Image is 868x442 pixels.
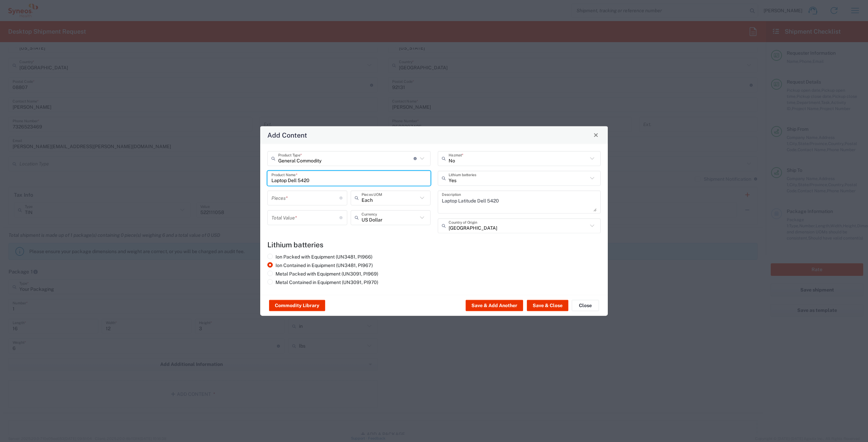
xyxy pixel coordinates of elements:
label: Metal Contained in Equipment (UN3091, PI970) [267,279,378,285]
label: Ion Contained in Equipment (UN3481, PI967) [267,262,373,268]
button: Close [572,300,599,311]
h4: Lithium batteries [267,240,601,249]
label: Ion Packed with Equipment (UN3481, PI966) [267,253,372,260]
button: Close [591,130,601,140]
label: Metal Packed with Equipment (UN3091, PI969) [267,270,378,277]
h4: Add Content [267,130,307,140]
button: Save & Add Another [466,300,523,311]
button: Save & Close [527,300,568,311]
button: Commodity Library [269,300,325,311]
